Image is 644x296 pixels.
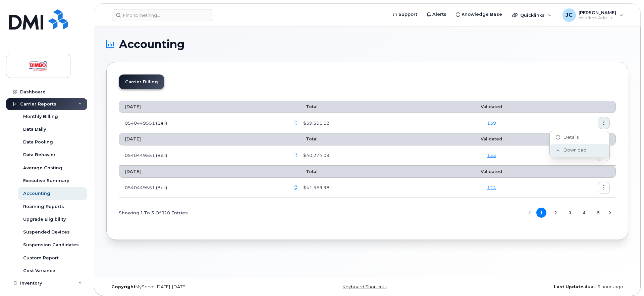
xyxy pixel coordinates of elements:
span: $41,569.98 [302,184,329,191]
th: Validated [441,166,543,178]
a: Keyboard Shortcuts [342,284,386,289]
button: Page 1 [536,208,546,218]
span: Total [290,136,318,141]
span: Showing 1 To 3 Of 120 Entries [119,208,188,218]
button: Page 3 [565,208,575,218]
button: Next Page [605,208,615,218]
button: Page 2 [550,208,560,218]
button: Page 5 [593,208,603,218]
td: 0540449551 (Bell) [119,178,284,198]
button: Page 4 [579,208,589,218]
span: Total [290,169,318,174]
div: about 5 hours ago [454,284,628,290]
a: 124 [487,185,496,190]
span: $40,274.09 [302,152,329,159]
th: [DATE] [119,133,284,145]
strong: Copyright [111,284,136,289]
th: [DATE] [119,166,284,178]
a: 133 [487,153,496,158]
span: Total [290,104,318,109]
span: Accounting [119,39,184,49]
span: $39,301.62 [302,120,329,126]
span: Download [560,147,586,153]
th: Validated [441,101,543,113]
td: 0540449551 (Bell) [119,113,284,133]
th: [DATE] [119,101,284,113]
td: 0540449551 (Bell) [119,145,284,166]
th: Validated [441,133,543,145]
a: 139 [487,120,496,126]
span: Details [560,134,579,140]
strong: Last Update [554,284,583,289]
div: MyServe [DATE]–[DATE] [106,284,280,290]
